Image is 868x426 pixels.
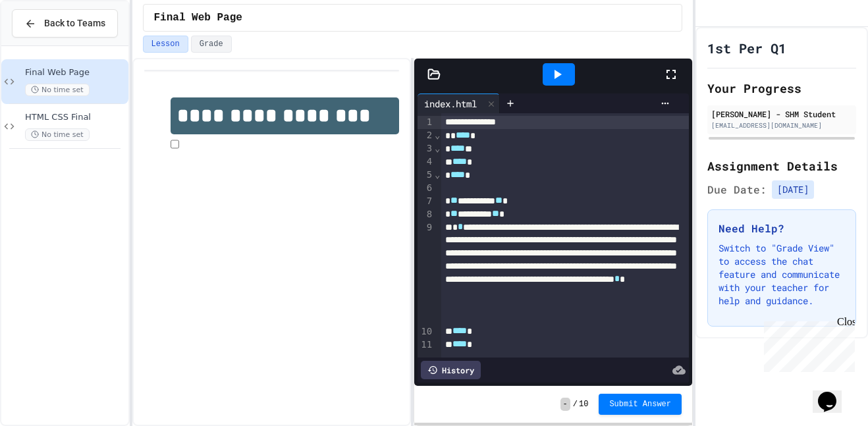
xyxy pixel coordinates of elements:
[418,129,434,142] div: 2
[418,325,434,338] div: 10
[573,399,578,410] span: /
[707,182,767,198] span: Due Date:
[707,39,786,57] h1: 1st Per Q1
[418,182,434,195] div: 6
[154,10,242,26] span: Final Web Page
[719,221,845,236] h3: Need Help?
[418,169,434,182] div: 5
[25,84,90,96] span: No time set
[560,398,570,411] span: -
[418,208,434,221] div: 8
[609,399,671,410] span: Submit Answer
[772,180,814,199] span: [DATE]
[143,36,188,53] button: Lesson
[599,394,682,415] button: Submit Answer
[25,112,126,123] span: HTML CSS Final
[12,9,118,38] button: Back to Teams
[5,5,91,84] div: Chat with us now!Close
[759,316,855,372] iframe: chat widget
[418,338,434,352] div: 11
[434,130,441,140] span: Fold line
[711,120,852,130] div: [EMAIL_ADDRESS][DOMAIN_NAME]
[418,221,434,325] div: 9
[707,79,856,97] h2: Your Progress
[707,157,856,175] h2: Assignment Details
[418,93,500,113] div: index.html
[418,116,434,129] div: 1
[418,142,434,155] div: 3
[711,108,852,120] div: [PERSON_NAME] - SHM Student
[191,36,232,53] button: Grade
[579,399,588,410] span: 10
[25,128,90,141] span: No time set
[25,67,126,78] span: Final Web Page
[418,97,483,111] div: index.html
[44,16,105,30] span: Back to Teams
[813,373,855,413] iframe: chat widget
[418,195,434,208] div: 7
[434,143,441,153] span: Fold line
[418,155,434,169] div: 4
[434,169,441,180] span: Fold line
[719,242,845,307] p: Switch to "Grade View" to access the chat feature and communicate with your teacher for help and ...
[421,361,481,379] div: History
